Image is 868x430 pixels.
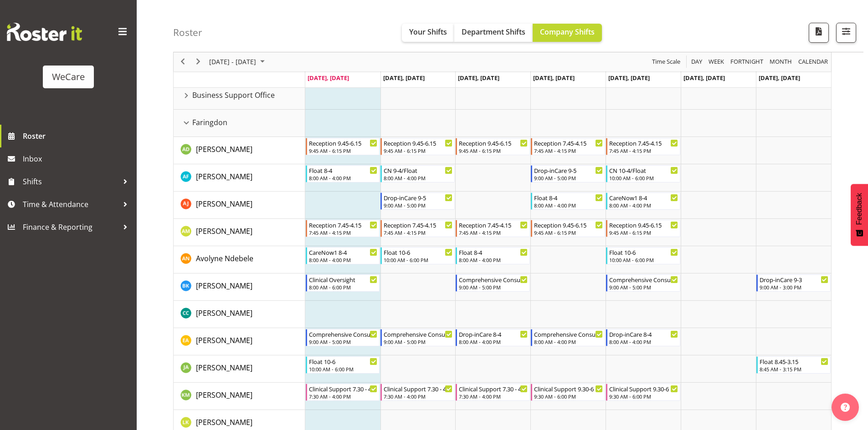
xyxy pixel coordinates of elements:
[306,329,380,346] div: Ena Advincula"s event - Comprehensive Consult 9-5 Begin From Monday, October 6, 2025 at 9:00:00 A...
[409,27,447,37] span: Your Shifts
[380,192,455,210] div: Amy Johannsen"s event - Drop-inCare 9-5 Begin From Tuesday, October 7, 2025 at 9:00:00 AM GMT+13:...
[208,56,269,68] button: October 2025
[459,220,528,229] div: Reception 7.45-4.15
[454,24,533,42] button: Department Shifts
[196,171,252,182] a: [PERSON_NAME]
[309,275,378,284] div: Clinical Oversight
[309,357,378,366] div: Float 10-6
[760,365,828,373] div: 8:45 AM - 3:15 PM
[384,193,452,202] div: Drop-inCare 9-5
[380,329,455,346] div: Ena Advincula"s event - Comprehensive Consult 9-5 Begin From Tuesday, October 7, 2025 at 9:00:00 ...
[380,220,455,237] div: Antonia Mao"s event - Reception 7.45-4.15 Begin From Tuesday, October 7, 2025 at 7:45:00 AM GMT+1...
[534,220,603,229] div: Reception 9.45-6.15
[174,246,305,273] td: Avolyne Ndebele resource
[23,220,118,234] span: Finance & Reporting
[459,393,528,400] div: 7:30 AM - 4:00 PM
[384,384,452,393] div: Clinical Support 7.30 - 4
[606,220,680,237] div: Antonia Mao"s event - Reception 9.45-6.15 Begin From Friday, October 10, 2025 at 9:45:00 AM GMT+1...
[534,193,603,202] div: Float 8-4
[459,275,528,284] div: Comprehensive Consult 9-5
[174,328,305,355] td: Ena Advincula resource
[174,355,305,383] td: Jane Arps resource
[192,117,227,128] span: Faringdon
[797,56,829,68] span: calendar
[7,23,82,41] img: Rosterit website logo
[196,253,253,264] a: Avolyne Ndebele
[609,256,678,263] div: 10:00 AM - 6:00 PM
[384,329,452,339] div: Comprehensive Consult 9-5
[606,165,680,182] div: Alex Ferguson"s event - CN 10-4/Float Begin From Friday, October 10, 2025 at 10:00:00 AM GMT+13:0...
[196,281,252,291] span: [PERSON_NAME]
[309,283,378,291] div: 8:00 AM - 6:00 PM
[384,202,452,209] div: 9:00 AM - 5:00 PM
[459,147,528,154] div: 9:45 AM - 6:15 PM
[306,138,380,155] div: Aleea Devenport"s event - Reception 9.45-6.15 Begin From Monday, October 6, 2025 at 9:45:00 AM GM...
[309,229,378,236] div: 7:45 AM - 4:15 PM
[533,74,575,82] span: [DATE], [DATE]
[534,384,603,393] div: Clinical Support 9.30-6
[196,390,252,400] a: [PERSON_NAME]
[456,247,530,264] div: Avolyne Ndebele"s event - Float 8-4 Begin From Wednesday, October 8, 2025 at 8:00:00 AM GMT+13:00...
[380,384,455,401] div: Kishendri Moodley"s event - Clinical Support 7.30 - 4 Begin From Tuesday, October 7, 2025 at 7:30...
[609,338,678,345] div: 8:00 AM - 4:00 PM
[540,27,595,37] span: Company Shifts
[456,138,530,155] div: Aleea Devenport"s event - Reception 9.45-6.15 Begin From Wednesday, October 8, 2025 at 9:45:00 AM...
[306,384,380,401] div: Kishendri Moodley"s event - Clinical Support 7.30 - 4 Begin From Monday, October 6, 2025 at 7:30:...
[609,384,678,393] div: Clinical Support 9.30-6
[196,144,252,154] span: [PERSON_NAME]
[606,274,680,292] div: Brian Ko"s event - Comprehensive Consult 9-5 Begin From Friday, October 10, 2025 at 9:00:00 AM GM...
[23,152,132,166] span: Inbox
[309,248,378,257] div: CareNow1 8-4
[609,193,678,202] div: CareNow1 8-4
[609,174,678,182] div: 10:00 AM - 6:00 PM
[707,56,726,68] button: Timeline Week
[309,329,378,339] div: Comprehensive Consult 9-5
[384,138,452,147] div: Reception 9.45-6.15
[196,417,252,428] a: [PERSON_NAME]
[196,144,252,155] a: [PERSON_NAME]
[534,338,603,345] div: 8:00 AM - 4:00 PM
[23,197,118,211] span: Time & Attendance
[383,74,425,82] span: [DATE], [DATE]
[402,24,454,42] button: Your Shifts
[609,220,678,229] div: Reception 9.45-6.15
[306,356,380,374] div: Jane Arps"s event - Float 10-6 Begin From Monday, October 6, 2025 at 10:00:00 AM GMT+13:00 Ends A...
[606,384,680,401] div: Kishendri Moodley"s event - Clinical Support 9.30-6 Begin From Friday, October 10, 2025 at 9:30:0...
[459,338,528,345] div: 8:00 AM - 4:00 PM
[534,174,603,182] div: 9:00 AM - 5:00 PM
[384,256,452,263] div: 10:00 AM - 6:00 PM
[384,147,452,154] div: 9:45 AM - 6:15 PM
[380,247,455,264] div: Avolyne Ndebele"s event - Float 10-6 Begin From Tuesday, October 7, 2025 at 10:00:00 AM GMT+13:00...
[196,308,252,319] a: [PERSON_NAME]
[174,137,305,164] td: Aleea Devenport resource
[309,220,378,229] div: Reception 7.45-4.15
[196,226,252,237] a: [PERSON_NAME]
[174,273,305,301] td: Brian Ko resource
[308,74,349,82] span: [DATE], [DATE]
[531,138,605,155] div: Aleea Devenport"s event - Reception 7.45-4.15 Begin From Thursday, October 9, 2025 at 7:45:00 AM ...
[609,275,678,284] div: Comprehensive Consult 9-5
[531,384,605,401] div: Kishendri Moodley"s event - Clinical Support 9.30-6 Begin From Thursday, October 9, 2025 at 9:30:...
[836,23,856,43] button: Filter Shifts
[208,56,257,68] span: [DATE] - [DATE]
[177,56,189,68] button: Previous
[760,283,828,291] div: 9:00 AM - 3:00 PM
[192,56,205,68] button: Next
[531,192,605,210] div: Amy Johannsen"s event - Float 8-4 Begin From Thursday, October 9, 2025 at 8:00:00 AM GMT+13:00 En...
[196,253,253,263] span: Avolyne Ndebele
[309,256,378,263] div: 8:00 AM - 4:00 PM
[456,220,530,237] div: Antonia Mao"s event - Reception 7.45-4.15 Begin From Wednesday, October 8, 2025 at 7:45:00 AM GMT...
[531,329,605,346] div: Ena Advincula"s event - Comprehensive Consult 8-4 Begin From Thursday, October 9, 2025 at 8:00:00...
[760,357,828,366] div: Float 8.45-3.15
[855,193,863,225] span: Feedback
[760,275,828,284] div: Drop-inCare 9-3
[23,175,118,188] span: Shifts
[606,192,680,210] div: Amy Johannsen"s event - CareNow1 8-4 Begin From Friday, October 10, 2025 at 8:00:00 AM GMT+13:00 ...
[52,70,85,84] div: WeCare
[174,82,305,110] td: Business Support Office resource
[196,308,252,318] span: [PERSON_NAME]
[534,147,603,154] div: 7:45 AM - 4:15 PM
[192,90,275,101] span: Business Support Office
[606,247,680,264] div: Avolyne Ndebele"s event - Float 10-6 Begin From Friday, October 10, 2025 at 10:00:00 AM GMT+13:00...
[462,27,525,37] span: Department Shifts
